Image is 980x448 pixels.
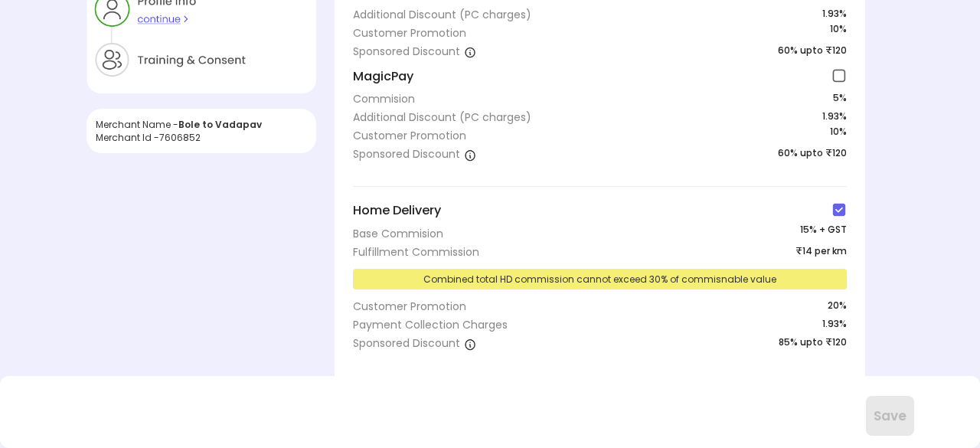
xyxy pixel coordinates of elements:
[353,202,441,220] span: Home Delivery
[353,7,531,22] div: Additional Discount (PC charges)
[96,131,307,144] div: Merchant Id - 7606852
[353,299,466,314] div: Customer Promotion
[96,118,307,131] div: Merchant Name -
[779,335,847,354] span: 85% upto ₹120
[353,68,413,86] span: MagicPay
[778,146,847,162] span: 60% upto ₹120
[353,146,476,162] div: Sponsored Discount
[830,22,847,44] span: 10 %
[831,68,847,83] img: check
[795,244,847,260] span: ₹14 per km
[353,226,443,241] div: Base Commision
[178,118,262,131] span: Bole to Vadapav
[353,128,466,143] div: Customer Promotion
[822,7,847,22] span: 1.93%
[353,244,479,260] div: Fulfillment Commission
[464,46,476,58] img: a1isth1TvIaw5-r4PTQNnx6qH7hW1RKYA7fi6THaHSkdiamaZazZcPW6JbVsfR8_gv9BzWgcW1PiHueWjVd6jXxw-cSlbelae...
[866,396,914,436] button: Save
[464,149,476,161] img: a1isth1TvIaw5-r4PTQNnx6qH7hW1RKYA7fi6THaHSkdiamaZazZcPW6JbVsfR8_gv9BzWgcW1PiHueWjVd6jXxw-cSlbelae...
[800,223,847,241] span: 15 % + GST
[353,91,415,106] div: Commision
[778,44,847,59] span: 60% upto ₹120
[833,91,847,106] span: 5 %
[353,25,466,41] div: Customer Promotion
[353,317,508,332] div: Payment Collection Charges
[353,110,531,125] div: Additional Discount (PC charges)
[353,269,847,289] div: Combined total HD commission cannot exceed 30% of commisnable value
[831,202,847,217] img: check
[830,125,847,146] span: 10 %
[822,317,847,335] span: 1.93%
[822,110,847,125] span: 1.93%
[828,299,847,314] span: 20 %
[353,335,476,351] div: Sponsored Discount
[353,44,476,59] div: Sponsored Discount
[464,338,476,350] img: a1isth1TvIaw5-r4PTQNnx6qH7hW1RKYA7fi6THaHSkdiamaZazZcPW6JbVsfR8_gv9BzWgcW1PiHueWjVd6jXxw-cSlbelae...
